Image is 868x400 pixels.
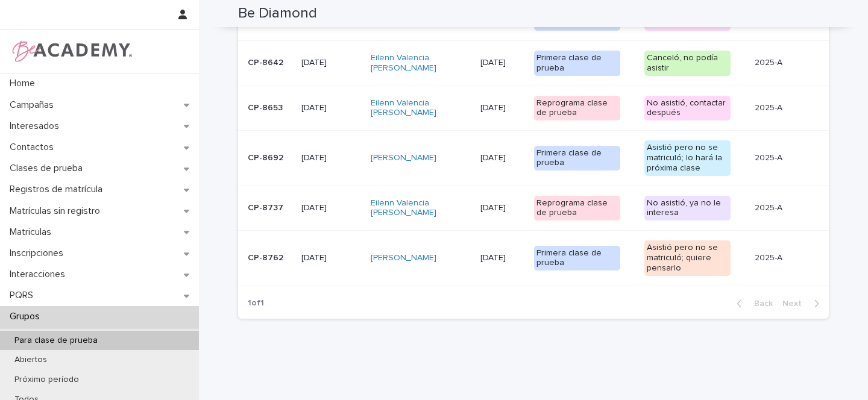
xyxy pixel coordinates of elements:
p: 2025-A [755,101,785,113]
button: Back [727,298,778,309]
span: Next [782,299,809,308]
div: Primera clase de prueba [534,51,620,76]
p: [DATE] [480,253,524,263]
p: Interacciones [5,269,75,280]
p: Clases de prueba [5,163,92,174]
button: Next [778,298,829,309]
p: Matrículas sin registro [5,205,110,217]
p: [DATE] [301,203,361,213]
div: Primera clase de prueba [534,246,620,271]
p: Interesados [5,120,69,132]
p: Próximo período [5,375,89,385]
p: [DATE] [480,153,524,163]
span: Back [747,299,773,308]
p: PQRS [5,290,43,301]
div: Asistió pero no se matriculó; quiere pensarlo [644,240,731,275]
p: [DATE] [480,58,524,68]
p: Contactos [5,142,63,153]
p: 2025-A [755,151,785,163]
p: CP-8642 [248,58,292,68]
div: Asistió pero no se matriculó; lo hará la próxima clase [644,140,731,175]
div: No asistió, contactar después [644,96,731,121]
p: Campañas [5,99,63,111]
p: CP-8737 [248,203,292,213]
p: Matriculas [5,227,61,238]
p: CP-8762 [248,253,292,263]
tr: CP-8692[DATE][PERSON_NAME] [DATE]Primera clase de pruebaAsistió pero no se matriculó; lo hará la ... [238,131,829,186]
a: [PERSON_NAME] [371,253,436,263]
p: 2025-A [755,55,785,68]
a: Eilenn Valencia [PERSON_NAME] [371,198,457,219]
div: Reprograma clase de prueba [534,96,620,121]
p: CP-8653 [248,103,292,113]
p: [DATE] [301,103,361,113]
p: Inscripciones [5,248,73,259]
p: 2025-A [755,201,785,213]
p: [DATE] [301,253,361,263]
div: Primera clase de prueba [534,146,620,171]
p: 1 of 1 [238,289,274,318]
tr: CP-8762[DATE][PERSON_NAME] [DATE]Primera clase de pruebaAsistió pero no se matriculó; quiere pens... [238,231,829,286]
p: Registros de matrícula [5,184,112,195]
p: Para clase de prueba [5,336,107,346]
div: Canceló, no podía asistir [644,51,731,76]
p: Home [5,78,45,89]
a: Eilenn Valencia [PERSON_NAME] [371,53,457,73]
p: CP-8692 [248,153,292,163]
h2: Be Diamond [238,5,317,22]
p: [DATE] [480,103,524,113]
img: WPrjXfSUmiLcdUfaYY4Q [10,39,133,63]
tr: CP-8653[DATE]Eilenn Valencia [PERSON_NAME] [DATE]Reprograma clase de pruebaNo asistió, contactar ... [238,86,829,131]
div: No asistió, ya no le interesa [644,196,731,221]
div: Reprograma clase de prueba [534,196,620,221]
tr: CP-8642[DATE]Eilenn Valencia [PERSON_NAME] [DATE]Primera clase de pruebaCanceló, no podía asistir... [238,41,829,86]
a: [PERSON_NAME] [371,153,436,163]
tr: CP-8737[DATE]Eilenn Valencia [PERSON_NAME] [DATE]Reprograma clase de pruebaNo asistió, ya no le i... [238,186,829,231]
p: Abiertos [5,355,57,365]
a: Eilenn Valencia [PERSON_NAME] [371,98,457,119]
p: 2025-A [755,251,785,263]
p: [DATE] [480,203,524,213]
p: Grupos [5,311,49,322]
p: [DATE] [301,153,361,163]
p: [DATE] [301,58,361,68]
